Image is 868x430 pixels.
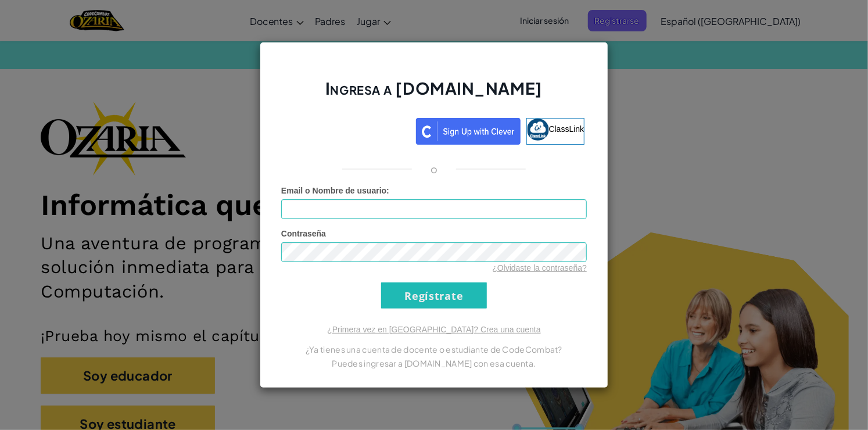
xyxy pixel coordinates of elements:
[281,356,587,370] p: Puedes ingresar a [DOMAIN_NAME] con esa cuenta.
[549,124,584,134] span: ClassLink
[492,263,587,273] a: ¿Olvidaste la contraseña?
[281,186,386,195] span: Email o Nombre de usuario
[281,342,587,356] p: ¿Ya tienes una cuenta de docente o estudiante de CodeCombat?
[431,162,437,176] p: o
[327,325,541,334] a: ¿Primera vez en [GEOGRAPHIC_DATA]? Crea una cuenta
[281,185,389,196] label: :
[416,118,521,145] img: clever_sso_button@2x.png
[281,77,587,111] h2: Ingresa a [DOMAIN_NAME]
[278,117,416,142] iframe: Botón de Acceder con Google
[527,119,549,141] img: classlink-logo-small.png
[281,229,326,238] span: Contraseña
[381,282,487,309] input: Regístrate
